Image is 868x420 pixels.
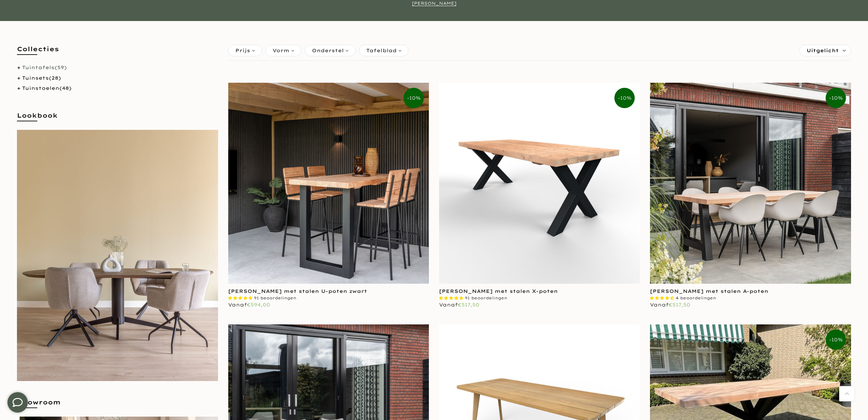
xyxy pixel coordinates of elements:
a: [PERSON_NAME] met stalen A-poten [650,288,768,294]
span: Vanaf [650,302,690,308]
span: Uitgelicht [807,45,839,56]
span: 91 beoordelingen [465,296,507,300]
span: -10% [826,329,846,350]
span: 4.87 stars [228,296,254,300]
span: -10% [826,88,846,108]
a: Tuinsets(28) [22,75,61,81]
span: Tafelblad [366,47,397,54]
span: €517,50 [669,302,690,308]
span: Vanaf [439,302,479,308]
a: [PERSON_NAME] [412,1,456,6]
span: (28) [49,75,61,81]
a: [PERSON_NAME] met stalen X-poten [439,288,558,294]
a: Tuintafels(59) [22,64,67,71]
a: [PERSON_NAME] met stalen U-poten zwart [228,288,367,294]
iframe: toggle-frame [1,385,35,419]
span: Vanaf [228,302,270,308]
span: 4.87 stars [439,296,465,300]
span: -10% [614,88,635,108]
h5: Showroom [17,398,218,413]
span: 91 beoordelingen [254,296,296,300]
a: Tuinstoelen(48) [22,85,72,91]
span: 4.50 stars [650,296,676,300]
a: Terug naar boven [839,386,854,401]
span: Prijs [235,47,250,54]
h5: Collecties [17,45,218,60]
span: Onderstel [312,47,344,54]
span: (48) [59,85,72,91]
span: 4 beoordelingen [676,296,716,300]
label: Sorteren:Uitgelicht [800,45,851,56]
span: Vorm [273,47,290,54]
span: €517,50 [458,302,479,308]
h5: Lookbook [17,111,218,126]
img: Rechthoekige douglas tuintafel met zwarte stalen X-poten [439,83,640,283]
span: €594,00 [247,302,270,308]
span: -10% [403,88,424,108]
span: (59) [55,64,67,71]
